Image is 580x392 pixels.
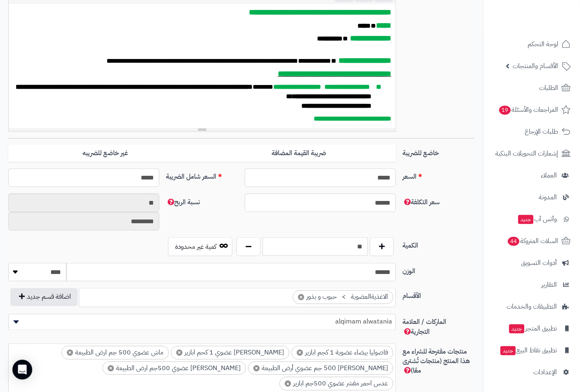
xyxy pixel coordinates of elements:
[253,366,260,372] span: ×
[528,38,558,50] span: لوحة التحكم
[62,346,169,360] li: ماش عضوي 500 جم ارض الطبيعة
[541,170,557,181] span: العملاء
[541,279,557,290] span: التقارير
[9,316,395,328] span: alqimam alwatania
[488,253,575,273] a: أدوات التسويق
[488,319,575,338] a: تطبيق المتجرجديد
[488,297,575,316] a: التطبيقات والخدمات
[293,290,393,304] li: الاغذيةالعضوية > حبوب و بذور
[399,145,478,158] label: خاضع للضريبة
[521,257,557,269] span: أدوات التسويق
[500,345,557,356] span: تطبيق نقاط البيع
[166,197,200,207] span: نسبة الربح
[488,34,575,54] a: لوحة التحكم
[176,350,182,356] span: ×
[8,314,396,331] span: alqimam alwatania
[399,168,478,182] label: السعر
[488,209,575,229] a: وآتس آبجديد
[525,126,558,137] span: طلبات الإرجاع
[163,168,241,182] label: السعر شامل الضريبة
[108,366,114,372] span: ×
[488,122,575,142] a: طلبات الإرجاع
[279,377,393,391] li: عدس احمر مقشر عضوي 500جم ابازير
[513,60,558,72] span: الأقسام والمنتجات
[402,347,470,376] span: منتجات مقترحة للشراء مع هذا المنتج (منتجات تُشترى معًا)
[539,82,558,94] span: الطلبات
[517,213,557,225] span: وآتس آب
[488,275,575,295] a: التقارير
[488,100,575,120] a: المراجعات والأسئلة19
[533,366,557,378] span: الإعدادات
[488,340,575,360] a: تطبيق نقاط البيعجديد
[488,144,575,163] a: إشعارات التحويلات البنكية
[488,165,575,185] a: العملاء
[507,235,558,247] span: السلات المتروكة
[499,106,511,115] span: 19
[507,301,557,312] span: التطبيقات والخدمات
[399,263,478,276] label: الوزن
[248,362,393,375] li: فول البنتو 500 جم عضوي أرض الطبيعة
[291,346,393,360] li: فاصوليا بيضاء عضوية 1 كجم ابازير
[10,288,78,306] button: اضافة قسم جديد
[488,231,575,251] a: السلات المتروكة44
[495,148,558,159] span: إشعارات التحويلات البنكية
[402,197,440,207] span: سعر التكلفة
[399,288,478,301] label: الأقسام
[500,346,516,355] span: جديد
[402,317,446,337] span: الماركات / العلامة التجارية
[297,350,303,356] span: ×
[171,346,289,360] li: فول الصويا عضوي 1 كحم ابازير
[508,237,519,246] span: 44
[488,187,575,207] a: المدونة
[399,237,478,250] label: الكمية
[67,350,73,356] span: ×
[298,294,304,300] span: ×
[524,23,572,40] img: logo-2.png
[8,145,202,162] label: غير خاضع للضريبه
[539,191,557,203] span: المدونة
[508,323,557,334] span: تطبيق المتجر
[202,145,396,162] label: ضريبة القيمة المضافة
[509,324,524,333] span: جديد
[488,78,575,98] a: الطلبات
[12,360,32,380] div: Open Intercom Messenger
[488,362,575,382] a: الإعدادات
[285,381,291,387] span: ×
[102,362,246,375] li: فول أزوكي عضوي 500جم ارض الطبيعة
[518,215,533,224] span: جديد
[498,104,558,116] span: المراجعات والأسئلة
